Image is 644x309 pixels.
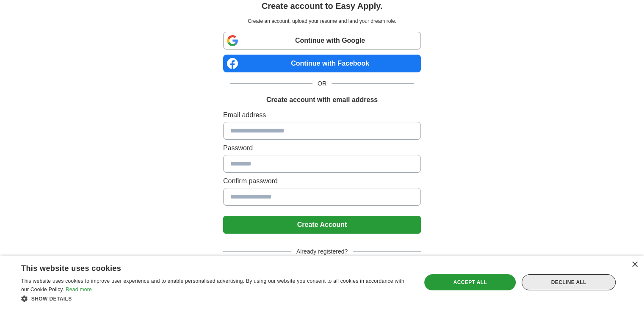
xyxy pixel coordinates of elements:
a: Continue with Facebook [223,55,421,72]
span: Already registered? [291,247,353,256]
div: Accept all [424,274,516,290]
label: Password [223,143,421,153]
span: Show details [31,296,72,302]
div: This website uses cookies [21,261,388,273]
div: Show details [21,294,409,303]
label: Email address [223,110,421,120]
button: Create Account [223,216,421,234]
label: Confirm password [223,176,421,186]
h1: Create account with email address [266,95,378,105]
span: OR [312,79,332,88]
div: Close [631,262,638,268]
a: Read more, opens a new window [66,287,92,292]
span: This website uses cookies to improve user experience and to enable personalised advertising. By u... [21,278,404,292]
a: Continue with Google [223,32,421,50]
div: Decline all [522,274,616,290]
p: Create an account, upload your resume and land your dream role. [225,17,419,25]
